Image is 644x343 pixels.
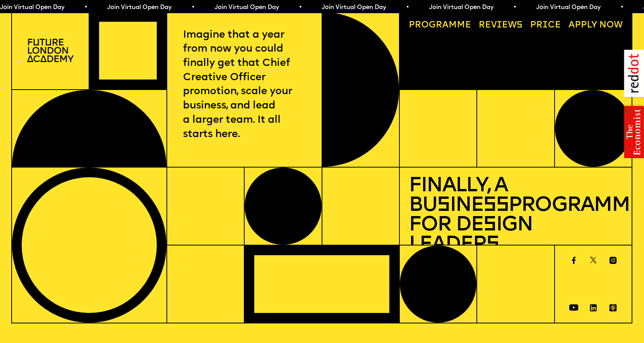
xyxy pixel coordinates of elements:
[183,28,305,142] p: Imagine that a year from now you could finally get that Chief Creative Officer promotion, scale y...
[404,17,476,34] a: Programme
[409,177,623,255] h1: Finally, a Bu ine Programme for De ign Leader
[437,195,449,216] span: s
[513,5,517,11] span: •
[191,5,195,11] span: •
[568,21,575,30] span: A
[84,5,88,11] span: •
[620,5,624,11] span: •
[483,215,496,236] span: s
[299,5,302,11] span: •
[486,235,499,255] span: s
[442,21,449,30] span: a
[474,17,527,34] a: Reviews
[526,17,565,34] a: Price
[406,5,409,11] span: •
[483,195,508,216] span: ss
[564,17,627,34] a: Apply now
